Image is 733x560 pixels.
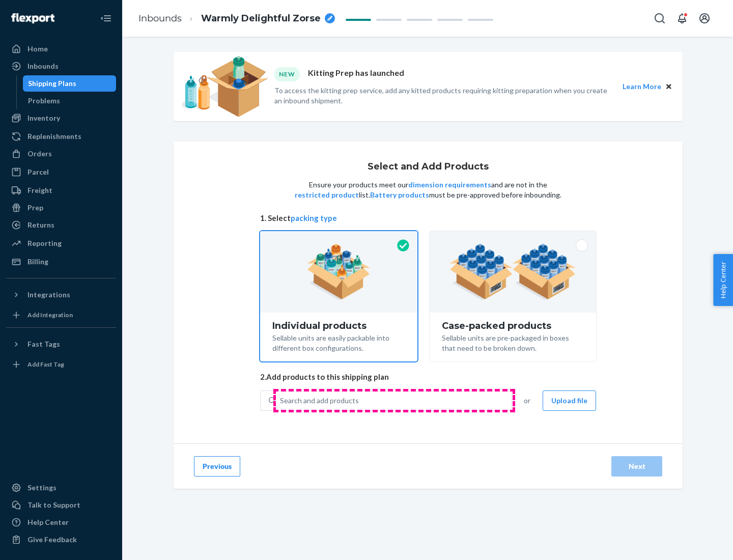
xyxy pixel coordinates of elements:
[6,287,116,303] button: Integrations
[6,497,116,513] a: Talk to Support
[201,12,321,25] span: Warmly Delightful Zorse
[27,185,52,195] div: Freight
[6,164,116,180] a: Parcel
[130,4,343,34] ol: breadcrumbs
[6,307,116,323] a: Add Integration
[27,257,48,267] div: Billing
[27,535,77,545] div: Give Feedback
[272,331,405,353] div: Sellable units are easily packable into different box configurations.
[307,244,371,300] img: individual-pack.facf35554cb0f1810c75b2bd6df2d64e.png
[27,61,59,71] div: Inbounds
[543,390,596,411] button: Upload file
[6,217,116,233] a: Returns
[274,67,300,81] div: NEW
[663,81,674,92] button: Close
[6,254,116,270] a: Billing
[6,128,116,145] a: Replenishments
[6,146,116,162] a: Orders
[27,311,73,319] div: Add Integration
[295,190,359,200] button: restricted product
[194,456,240,477] button: Previous
[27,290,70,300] div: Integrations
[370,190,429,200] button: Battery products
[713,254,733,306] button: Help Center
[6,58,116,74] a: Inbounds
[27,483,57,493] div: Settings
[449,244,576,300] img: case-pack.59cecea509d18c883b923b81aeac6d0b.png
[96,8,116,29] button: Close Navigation
[28,96,60,106] div: Problems
[260,372,596,382] span: 2. Add products to this shipping plan
[623,81,661,92] button: Learn More
[308,67,404,81] p: Kitting Prep has launched
[23,93,117,109] a: Problems
[6,514,116,530] a: Help Center
[6,480,116,496] a: Settings
[27,339,60,349] div: Fast Tags
[694,8,715,29] button: Open account menu
[6,356,116,373] a: Add Fast Tag
[442,321,584,331] div: Case-packed products
[611,456,662,477] button: Next
[27,131,81,142] div: Replenishments
[6,235,116,251] a: Reporting
[11,13,54,23] img: Flexport logo
[27,149,52,159] div: Orders
[27,167,49,177] div: Parcel
[28,78,76,89] div: Shipping Plans
[6,336,116,352] button: Fast Tags
[442,331,584,353] div: Sellable units are pre-packaged in boxes that need to be broken down.
[294,180,562,200] p: Ensure your products meet our and are not in the list. must be pre-approved before inbounding.
[620,461,654,471] div: Next
[291,213,337,223] button: packing type
[138,13,182,24] a: Inbounds
[408,180,491,190] button: dimension requirements
[274,86,613,106] p: To access the kitting prep service, add any kitted products requiring kitting preparation when yo...
[650,8,670,29] button: Open Search Box
[27,360,64,369] div: Add Fast Tag
[672,8,692,29] button: Open notifications
[23,75,117,92] a: Shipping Plans
[27,44,48,54] div: Home
[6,41,116,57] a: Home
[27,220,54,230] div: Returns
[6,200,116,216] a: Prep
[260,213,596,223] span: 1. Select
[272,321,405,331] div: Individual products
[27,517,69,527] div: Help Center
[368,162,489,172] h1: Select and Add Products
[27,238,62,248] div: Reporting
[280,396,359,406] div: Search and add products
[524,396,530,406] span: or
[27,500,80,510] div: Talk to Support
[27,113,60,123] div: Inventory
[6,110,116,126] a: Inventory
[6,182,116,199] a: Freight
[6,531,116,548] button: Give Feedback
[27,203,43,213] div: Prep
